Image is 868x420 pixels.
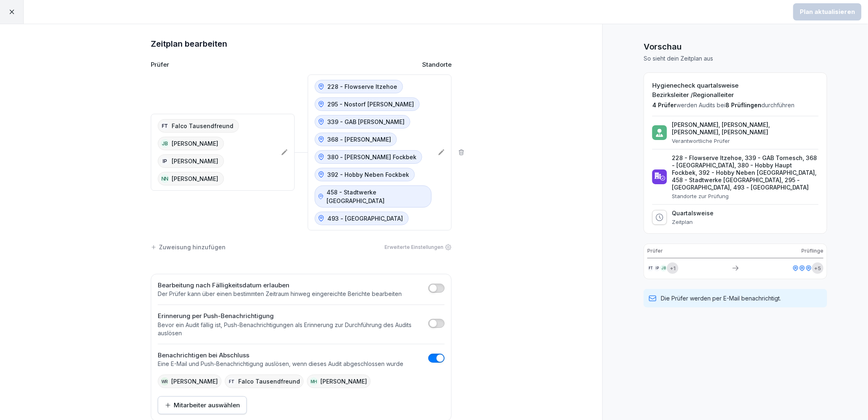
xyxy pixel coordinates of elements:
p: 493 - [GEOGRAPHIC_DATA] [327,214,403,223]
p: Prüfer [151,60,169,70]
p: 339 - GAB [PERSON_NAME] [327,117,405,126]
p: Standorte zur Prüfung [672,193,819,199]
p: 392 - Hobby Neben Fockbek [327,170,409,179]
p: Verantwortliche Prüfer [672,138,819,144]
p: Prüfer [647,247,663,255]
p: werden Audits bei durchführen [652,101,819,109]
p: [PERSON_NAME], [PERSON_NAME], [PERSON_NAME], [PERSON_NAME] [672,121,819,136]
div: FT [161,122,169,130]
div: Zuweisung hinzufügen [151,243,226,251]
div: NN [161,174,169,183]
p: Quartalsweise [672,210,714,217]
p: 228 - Flowserve Itzehoe, 339 - GAB Tornesch, 368 - [GEOGRAPHIC_DATA], 380 - Hobby Haupt Fockbek, ... [672,154,819,191]
h1: Zeitplan bearbeiten [151,37,452,50]
h2: Benachrichtigen bei Abschluss [158,351,403,360]
div: Falco Tausendfreund [225,375,304,388]
div: Plan aktualisieren [800,7,855,16]
div: [PERSON_NAME] [158,375,221,388]
p: Eine E-Mail und Push-Benachrichtigung auslösen, wenn dieses Audit abgeschlossen wurde [158,360,403,368]
p: 228 - Flowserve Itzehoe [327,82,397,91]
h2: Hygienecheck quartalsweise Bezirksleiter /Regionalleiter [652,81,819,99]
div: FT [228,377,236,386]
h1: Vorschau [644,41,827,53]
span: 8 Prüflingen [725,102,761,108]
p: Prüflinge [801,247,823,255]
div: Mitarbeiter auswählen [165,401,240,410]
p: 368 - [PERSON_NAME] [327,135,391,144]
p: So sieht dein Zeitplan aus [644,54,827,63]
p: Der Prüfer kann über einen bestimmten Zeitraum hinweg eingereichte Berichte bearbeiten [158,290,402,298]
div: IP [654,265,660,271]
p: Bevor ein Audit fällig ist, Push-Benachrichtigungen als Erinnerung zur Durchführung des Audits au... [158,321,424,337]
div: FT [647,265,654,271]
div: JB [660,265,667,271]
div: MH [310,377,318,386]
div: WR [161,377,169,386]
button: Plan aktualisieren [793,3,861,20]
p: 295 - Nostorf [PERSON_NAME] [327,100,414,108]
p: 380 - [PERSON_NAME] Fockbek [327,153,416,161]
p: [PERSON_NAME] [172,139,218,148]
h2: Erinnerung per Push-Benachrichtigung [158,312,424,321]
div: + 5 [812,262,823,274]
div: [PERSON_NAME] [307,375,371,388]
p: Falco Tausendfreund [172,122,233,130]
p: [PERSON_NAME] [172,157,218,165]
p: Standorte [422,60,452,70]
div: IP [161,157,169,165]
span: 4 Prüfer [652,102,676,108]
div: Erweiterte Einstellungen [385,244,452,251]
h2: Bearbeitung nach Fälligkeitsdatum erlauben [158,281,402,290]
p: Zeitplan [672,219,714,225]
button: Mitarbeiter auswählen [158,396,247,414]
div: + 1 [667,262,678,274]
p: [PERSON_NAME] [172,174,218,183]
p: Die Prüfer werden per E-Mail benachrichtigt. [661,294,781,303]
div: JB [161,139,169,148]
p: 458 - Stadtwerke [GEOGRAPHIC_DATA] [327,188,426,205]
